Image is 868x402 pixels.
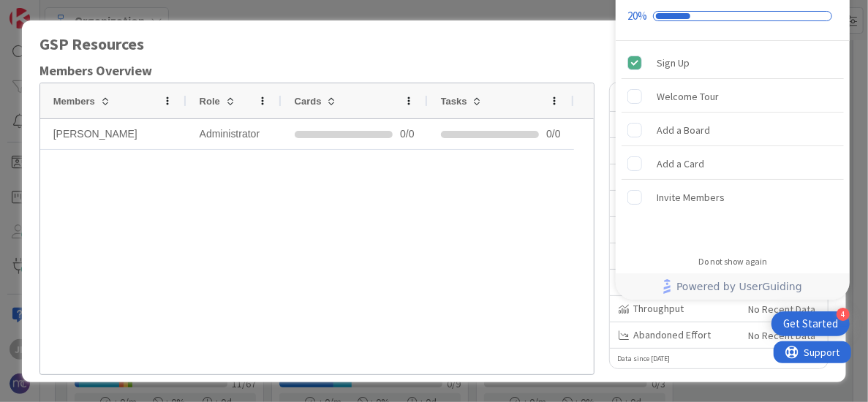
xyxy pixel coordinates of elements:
div: Add a Card is incomplete. [622,148,844,180]
span: Powered by UserGuiding [676,278,802,295]
div: 4 [837,308,850,321]
div: Sign Up [657,54,690,72]
div: Welcome Tour is incomplete. [622,80,844,113]
p: Data since [DATE] [617,353,670,364]
span: 0 / 0 [546,120,560,148]
span: Tasks [441,96,467,107]
span: Members [53,96,95,107]
h2: Members Overview [39,64,595,78]
div: Checklist items [616,41,850,246]
span: Support [31,2,67,20]
div: Add a Board is incomplete. [622,114,844,146]
div: Open Get Started checklist, remaining modules: 4 [771,311,850,336]
div: Add a Board [657,121,710,139]
div: Abandoned Effort [619,327,737,343]
div: [PERSON_NAME] [40,119,186,149]
div: 20% [627,10,647,23]
a: Powered by UserGuiding [623,273,842,300]
b: GSP Resources [39,35,664,53]
div: Do not show again [698,256,767,268]
div: Welcome Tour [657,88,719,105]
div: No Recent Data [748,327,815,344]
div: Administrator [186,119,282,149]
div: Checklist progress: 20% [627,10,838,23]
div: 0/0 [400,120,414,148]
div: No Recent Data [748,301,815,317]
div: Invite Members is incomplete. [622,181,844,213]
span: Role [200,96,220,107]
div: Footer [616,273,850,300]
div: Get Started [783,316,838,331]
div: Throughput [619,301,737,316]
div: Invite Members [657,189,725,206]
div: Sign Up is complete. [622,47,844,79]
div: Add a Card [657,155,704,172]
span: Cards [295,96,322,107]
